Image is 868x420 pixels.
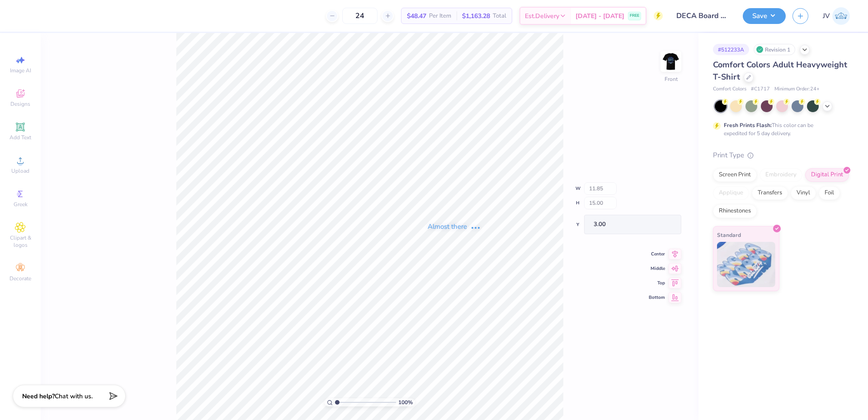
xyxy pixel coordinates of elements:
[407,11,426,21] span: $48.47
[55,392,93,401] span: Chat with us.
[525,11,559,21] span: Est. Delivery
[493,11,506,21] span: Total
[462,11,490,21] span: $1,163.28
[743,8,786,24] button: Save
[11,167,29,175] span: Upload
[10,67,31,74] span: Image AI
[10,100,30,108] span: Designs
[823,11,830,21] span: JV
[576,11,624,21] span: [DATE] - [DATE]
[9,275,31,282] span: Decorate
[630,13,639,19] span: FREE
[670,7,736,25] input: Untitled Design
[342,8,377,24] input: – –
[823,7,850,25] a: JV
[22,392,55,401] strong: Need help?
[428,222,481,232] div: Almost there
[5,234,36,249] span: Clipart & logos
[14,201,28,208] span: Greek
[429,11,451,21] span: Per Item
[832,7,850,25] img: Jo Vincent
[9,134,31,141] span: Add Text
